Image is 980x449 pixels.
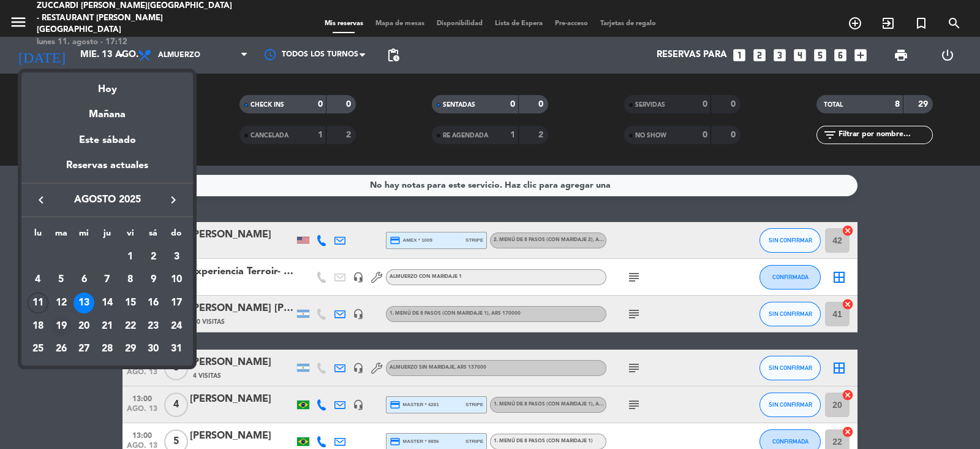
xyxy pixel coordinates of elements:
[120,269,141,290] div: 8
[51,293,72,313] div: 12
[143,269,164,290] div: 9
[119,226,142,245] th: viernes
[28,269,48,290] div: 4
[50,291,73,315] td: 12 de agosto de 2025
[119,268,142,291] td: 8 de agosto de 2025
[72,268,96,291] td: 6 de agosto de 2025
[72,315,96,338] td: 20 de agosto de 2025
[142,226,165,245] th: sábado
[26,226,50,245] th: lunes
[26,337,50,361] td: 25 de agosto de 2025
[96,291,119,315] td: 14 de agosto de 2025
[97,269,118,290] div: 7
[96,226,119,245] th: jueves
[96,337,119,361] td: 28 de agosto de 2025
[166,247,187,267] div: 3
[28,339,48,359] div: 25
[143,247,164,267] div: 2
[143,339,164,359] div: 30
[51,339,72,359] div: 26
[50,315,73,338] td: 19 de agosto de 2025
[21,98,193,123] div: Mañana
[142,245,165,269] td: 2 de agosto de 2025
[26,245,119,269] td: AGO.
[51,316,72,337] div: 19
[165,226,188,245] th: domingo
[73,316,94,337] div: 20
[26,291,50,315] td: 11 de agosto de 2025
[165,337,188,361] td: 31 de agosto de 2025
[165,291,188,315] td: 17 de agosto de 2025
[30,192,52,208] button: keyboard_arrow_left
[120,339,141,359] div: 29
[73,269,94,290] div: 6
[166,269,187,290] div: 10
[165,315,188,338] td: 24 de agosto de 2025
[165,245,188,269] td: 3 de agosto de 2025
[50,226,73,245] th: martes
[72,337,96,361] td: 27 de agosto de 2025
[34,193,48,207] i: keyboard_arrow_left
[143,316,164,337] div: 23
[21,123,193,158] div: Este sábado
[120,293,141,313] div: 15
[72,291,96,315] td: 13 de agosto de 2025
[97,293,118,313] div: 14
[142,268,165,291] td: 9 de agosto de 2025
[72,226,96,245] th: miércoles
[28,316,48,337] div: 18
[166,193,181,207] i: keyboard_arrow_right
[28,293,48,313] div: 11
[96,315,119,338] td: 21 de agosto de 2025
[166,293,187,313] div: 17
[26,268,50,291] td: 4 de agosto de 2025
[119,245,142,269] td: 1 de agosto de 2025
[97,339,118,359] div: 28
[21,158,193,183] div: Reservas actuales
[73,339,94,359] div: 27
[97,316,118,337] div: 21
[50,268,73,291] td: 5 de agosto de 2025
[119,315,142,338] td: 22 de agosto de 2025
[50,337,73,361] td: 26 de agosto de 2025
[119,291,142,315] td: 15 de agosto de 2025
[142,291,165,315] td: 16 de agosto de 2025
[26,315,50,338] td: 18 de agosto de 2025
[120,247,141,267] div: 1
[51,269,72,290] div: 5
[52,192,162,208] span: agosto 2025
[21,72,193,98] div: Hoy
[119,337,142,361] td: 29 de agosto de 2025
[142,315,165,338] td: 23 de agosto de 2025
[143,293,164,313] div: 16
[120,316,141,337] div: 22
[165,268,188,291] td: 10 de agosto de 2025
[162,192,184,208] button: keyboard_arrow_right
[166,316,187,337] div: 24
[96,268,119,291] td: 7 de agosto de 2025
[142,337,165,361] td: 30 de agosto de 2025
[166,339,187,359] div: 31
[73,293,94,313] div: 13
